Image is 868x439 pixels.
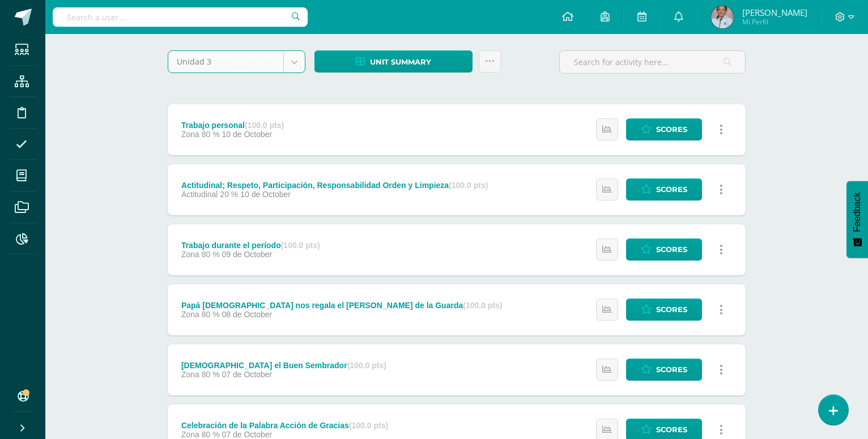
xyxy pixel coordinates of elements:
div: Trabajo durante el período [181,241,320,250]
span: 09 de October [222,250,273,259]
span: Scores [656,239,687,260]
strong: (100.0 pts) [463,301,502,310]
span: Zona 80 % [181,430,220,439]
a: Scores [626,178,702,201]
strong: (100.0 pts) [349,421,388,430]
div: Actitudinal; Respeto, Participación, Responsabilidad Orden y Limpieza [181,181,488,190]
span: Zona 80 % [181,250,220,259]
img: 55aacedf8adb5f628c9ac20f0ef23465.png [711,6,734,28]
span: Scores [656,119,687,140]
a: Unidad 3 [168,51,305,73]
span: [PERSON_NAME] [742,7,807,18]
input: Search a user… [53,7,308,27]
span: 08 de October [222,310,273,319]
div: Celebración de la Palabra Acción de Gracias [181,421,388,430]
span: 10 de October [240,190,291,199]
span: 07 de October [222,370,273,379]
span: Mi Perfil [742,17,807,27]
span: Scores [656,359,687,380]
span: Unit summary [370,52,431,73]
div: Papá [DEMOGRAPHIC_DATA] nos regala el [PERSON_NAME] de la Guarda [181,301,503,310]
strong: (100.0 pts) [281,241,320,250]
span: Unidad 3 [177,51,275,73]
span: Scores [656,299,687,320]
span: 07 de October [222,430,273,439]
strong: (100.0 pts) [347,361,386,370]
a: Scores [626,118,702,140]
span: Zona 80 % [181,130,220,139]
div: [DEMOGRAPHIC_DATA] el Buen Sembrador [181,361,386,370]
strong: (100.0 pts) [245,121,284,130]
span: 10 de October [222,130,273,139]
div: Trabajo personal [181,121,284,130]
a: Unit summary [314,50,473,73]
button: Feedback - Mostrar encuesta [846,181,868,258]
a: Scores [626,238,702,261]
span: Feedback [852,192,862,232]
input: Search for activity here… [560,51,745,73]
span: Actitudinal 20 % [181,190,238,199]
span: Zona 80 % [181,310,220,319]
span: Zona 80 % [181,370,220,379]
a: Scores [626,359,702,381]
span: Scores [656,179,687,200]
a: Scores [626,299,702,321]
strong: (100.0 pts) [449,181,488,190]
